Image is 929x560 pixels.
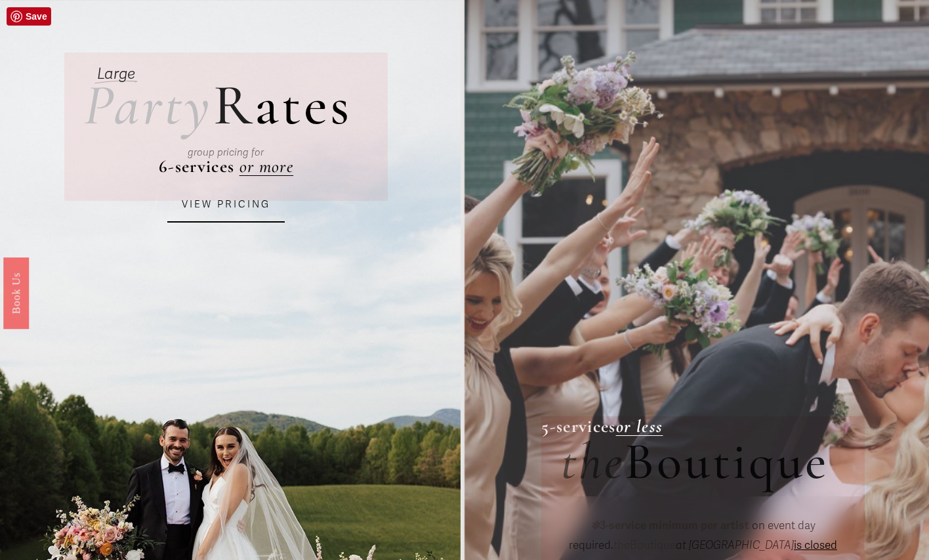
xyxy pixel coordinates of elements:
[613,538,676,552] span: Boutique
[590,519,600,532] em: ✽
[97,64,135,83] em: Large
[616,416,663,437] a: or less
[213,71,255,140] span: R
[188,146,264,158] em: group pricing for
[541,416,616,437] strong: 5-services
[794,538,837,552] span: is closed
[561,430,625,493] em: the
[84,77,352,134] h2: ates
[676,538,794,552] em: at [GEOGRAPHIC_DATA]
[167,187,285,223] a: VIEW PRICING
[625,430,829,493] span: Boutique
[84,71,213,140] em: Party
[600,519,749,532] strong: 3-service minimum per artist
[3,257,29,328] a: Book Us
[613,538,630,552] em: the
[7,7,51,26] a: Pin it!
